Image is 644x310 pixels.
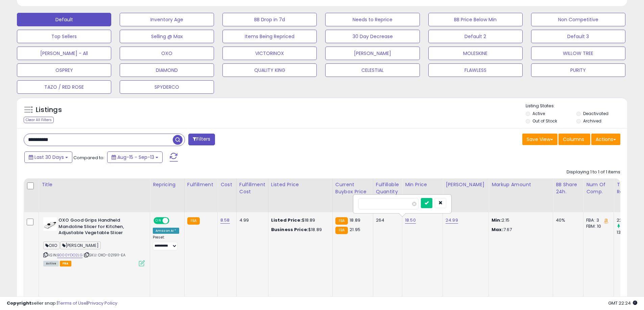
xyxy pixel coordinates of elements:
button: Default 2 [428,30,523,43]
div: $18.89 [271,217,327,223]
label: Deactivated [583,111,609,116]
button: MOLESKINE [428,47,523,60]
small: FBA [335,217,348,225]
button: Default [17,13,111,26]
div: Total Rev. [617,181,641,195]
div: Amazon AI * [153,228,179,234]
b: Business Price: [271,226,308,233]
b: OXO Good Grips Handheld Mandoline Slicer for Kitchen, Adjustable Vegetable Slicer [58,217,141,238]
label: Active [532,111,545,116]
div: Displaying 1 to 1 of 1 items [567,169,620,175]
button: PURITY [531,63,625,77]
h5: Listings [36,105,62,115]
span: Aug-15 - Sep-13 [117,154,154,161]
button: CELESTIAL [325,63,420,77]
img: 31FjX-DQxqL._SL40_.jpg [43,217,57,231]
label: Archived [583,118,601,124]
small: FBA [187,217,200,225]
button: Selling @ Max [120,30,214,43]
a: 8.58 [220,217,230,224]
button: Save View [522,134,557,145]
b: Listed Price: [271,217,302,223]
span: | SKU: OXO-021911-EA [84,252,125,258]
div: Current Buybox Price [335,181,370,195]
div: BB Share 24h. [556,181,580,195]
p: 2.15 [492,217,548,223]
button: Inventory Age [120,13,214,26]
strong: Max: [492,226,503,233]
div: Fulfillment [187,181,215,188]
span: OFF [168,218,179,224]
a: 18.50 [405,217,416,224]
a: B000YDO2LG [57,252,82,258]
span: 2025-10-14 22:24 GMT [608,300,637,306]
div: Repricing [153,181,182,188]
div: Cost [220,181,234,188]
span: [PERSON_NAME] [60,242,101,249]
button: Items Being Repriced [222,30,317,43]
p: 7.67 [492,227,548,233]
div: Listed Price [271,181,330,188]
button: Aug-15 - Sep-13 [107,151,163,163]
button: Non Competitive [531,13,625,26]
button: DIAMOND [120,63,214,77]
div: 13843.23 [617,229,644,235]
button: Columns [558,134,590,145]
button: [PERSON_NAME] - All [17,47,111,60]
div: Min Price [405,181,440,188]
span: 21.95 [350,226,360,233]
div: Title [42,181,147,188]
button: Last 30 Days [24,151,72,163]
span: All listings currently available for purchase on Amazon [43,261,59,266]
div: 22233.47 [617,217,644,223]
div: seller snap | | [7,300,117,307]
button: QUALITY KING [222,63,317,77]
span: OXO [43,242,59,249]
strong: Min: [492,217,502,223]
div: Fulfillment Cost [239,181,265,195]
div: $18.89 [271,227,327,233]
div: 4.99 [239,217,263,223]
button: [PERSON_NAME] [325,47,420,60]
a: Privacy Policy [88,300,117,306]
button: FLAWLESS [428,63,523,77]
div: Markup Amount [492,181,550,188]
strong: Copyright [7,300,31,306]
button: Top Sellers [17,30,111,43]
div: Clear All Filters [24,117,54,123]
span: Columns [563,136,584,143]
div: ASIN: [43,217,145,265]
span: FBA [60,261,71,266]
span: Compared to: [73,154,104,161]
div: [PERSON_NAME] [446,181,486,188]
button: Default 3 [531,30,625,43]
button: OSPREY [17,63,111,77]
div: 264 [376,217,397,223]
a: 24.99 [446,217,458,224]
div: 40% [556,217,578,223]
div: Preset: [153,235,179,250]
button: WILLOW TREE [531,47,625,60]
button: BB Price Below Min [428,13,523,26]
button: OXO [120,47,214,60]
a: Terms of Use [58,300,87,306]
button: BB Drop in 7d [222,13,317,26]
p: Listing States: [526,103,627,109]
span: ON [154,218,163,224]
span: 18.89 [350,217,360,223]
span: Last 30 Days [34,154,64,161]
div: FBM: 10 [586,223,609,229]
div: FBA: 3 [586,217,609,223]
label: Out of Stock [532,118,557,124]
button: Actions [591,134,620,145]
div: Fulfillable Quantity [376,181,399,195]
small: FBA [335,227,348,234]
button: Needs to Reprice [325,13,420,26]
button: Filters [188,134,215,145]
button: VICTORINOX [222,47,317,60]
button: 30 Day Decrease [325,30,420,43]
div: Num of Comp. [586,181,611,195]
button: TAZO / RED ROSE [17,80,111,94]
button: SPYDERCO [120,80,214,94]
